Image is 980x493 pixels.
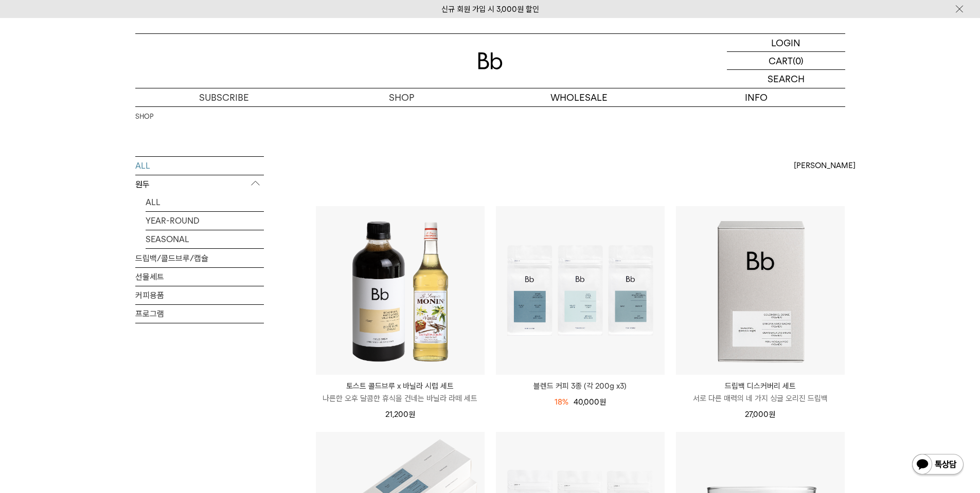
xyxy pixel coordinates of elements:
img: 카카오톡 채널 1:1 채팅 버튼 [911,453,965,478]
a: CART (0) [727,52,845,70]
img: 블렌드 커피 3종 (각 200g x3) [496,206,665,375]
img: 로고 [478,52,503,69]
a: 선물세트 [135,268,264,286]
a: SHOP [313,88,490,106]
img: 드립백 디스커버리 세트 [676,206,845,375]
a: 토스트 콜드브루 x 바닐라 시럽 세트 나른한 오후 달콤한 휴식을 건네는 바닐라 라떼 세트 [316,380,485,405]
p: 원두 [135,175,264,194]
a: ALL [135,157,264,175]
span: 원 [599,397,606,407]
p: 드립백 디스커버리 세트 [676,380,845,392]
span: 21,200 [385,410,415,419]
a: 드립백 디스커버리 세트 서로 다른 매력의 네 가지 싱글 오리진 드립백 [676,380,845,405]
a: LOGIN [727,34,845,52]
a: SUBSCRIBE [135,88,313,106]
a: 드립백/콜드브루/캡슐 [135,249,264,267]
p: 나른한 오후 달콤한 휴식을 건네는 바닐라 라떼 세트 [316,392,485,405]
p: 토스트 콜드브루 x 바닐라 시럽 세트 [316,380,485,392]
p: 서로 다른 매력의 네 가지 싱글 오리진 드립백 [676,392,845,405]
img: 토스트 콜드브루 x 바닐라 시럽 세트 [316,206,485,375]
p: LOGIN [771,34,800,51]
p: INFO [668,88,845,106]
a: SEASONAL [146,230,264,248]
span: 40,000 [574,397,606,407]
a: 프로그램 [135,305,264,323]
span: [PERSON_NAME] [794,159,856,172]
a: 블렌드 커피 3종 (각 200g x3) [496,380,665,392]
div: 18% [555,396,568,408]
span: 27,000 [745,410,775,419]
p: SEARCH [768,70,805,88]
a: YEAR-ROUND [146,212,264,230]
a: ALL [146,193,264,211]
a: 신규 회원 가입 시 3,000원 할인 [441,5,539,14]
a: 커피용품 [135,286,264,304]
span: 원 [769,410,775,419]
a: SHOP [135,112,153,122]
p: (0) [793,52,804,69]
p: WHOLESALE [490,88,668,106]
p: CART [769,52,793,69]
span: 원 [408,410,415,419]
